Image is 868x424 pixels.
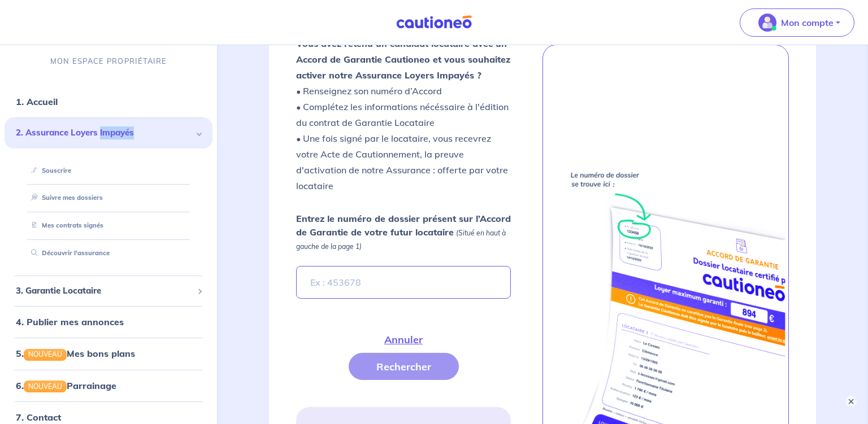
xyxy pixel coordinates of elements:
[740,8,854,37] button: illu_account_valid_menu.svgMon compte
[5,342,212,365] div: 5.NOUVEAUMes bons plans
[296,38,510,81] strong: Vous avez retenu un candidat locataire avec un Accord de Garantie Cautioneo et vous souhaitez act...
[16,316,124,327] a: 4. Publier mes annonces
[357,326,450,353] button: Annuler
[50,56,167,67] p: MON ESPACE PROPRIÉTAIRE
[16,96,58,107] a: 1. Accueil
[16,348,135,359] a: 5.NOUVEAUMes bons plans
[781,16,834,29] p: Mon compte
[18,189,199,208] div: Suivre mes dossiers
[845,396,857,407] button: ×
[758,14,776,32] img: illu_account_valid_menu.svg
[5,117,212,148] div: 2. Assurance Loyers Impayés
[392,15,476,29] img: Cautioneo
[27,194,103,202] a: Suivre mes dossiers
[27,167,71,174] a: Souscrire
[296,266,511,299] input: Ex : 453678
[18,161,199,180] div: Souscrire
[5,280,212,302] div: 3. Garantie Locataire
[5,311,212,333] div: 4. Publier mes annonces
[16,285,193,298] span: 3. Garantie Locataire
[18,216,199,235] div: Mes contrats signés
[296,36,511,194] p: • Renseignez son numéro d’Accord • Complétez les informations nécéssaire à l'édition du contrat d...
[296,229,506,251] em: (Situé en haut à gauche de la page 1)
[16,126,193,139] span: 2. Assurance Loyers Impayés
[296,213,511,238] strong: Entrez le numéro de dossier présent sur l’Accord de Garantie de votre futur locataire
[27,249,110,257] a: Découvrir l'assurance
[27,221,103,229] a: Mes contrats signés
[18,244,199,263] div: Découvrir l'assurance
[5,374,212,397] div: 6.NOUVEAUParrainage
[5,90,212,113] div: 1. Accueil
